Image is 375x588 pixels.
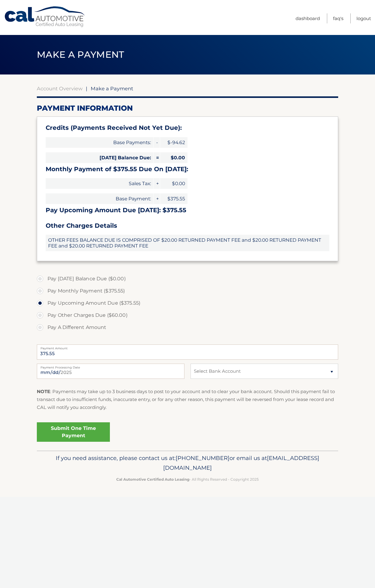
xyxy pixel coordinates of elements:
span: + [154,193,160,204]
a: Account Overview [37,85,82,92]
span: + [154,178,160,189]
a: Logout [356,13,371,23]
label: Payment Processing Date [37,364,184,368]
strong: Cal Automotive Certified Auto Leasing [116,477,189,482]
span: Make a Payment [37,49,124,60]
span: [PHONE_NUMBER] [176,455,230,462]
span: [DATE] Balance Due: [46,152,153,163]
span: Base Payment: [46,193,153,204]
a: Dashboard [296,13,320,23]
label: Pay Upcoming Amount Due ($375.55) [37,297,338,309]
span: $0.00 [160,152,187,163]
span: $0.00 [160,178,187,189]
input: Payment Amount [37,344,338,360]
h3: Credits (Payments Received Not Yet Due): [46,124,329,132]
strong: NOTE [37,389,50,394]
span: | [86,85,87,92]
label: Pay Monthly Payment ($375.55) [37,285,338,297]
span: $375.55 [160,193,187,204]
label: Payment Amount [37,344,338,349]
span: OTHER FEES BALANCE DUE IS COMPRISED OF $20.00 RETURNED PAYMENT FEE and $20.00 RETURNED PAYMENT FE... [46,235,329,251]
span: Make a Payment [91,85,133,92]
a: FAQ's [333,13,343,23]
p: - All Rights Reserved - Copyright 2025 [41,476,334,483]
input: Payment Date [37,364,184,379]
h2: Payment Information [37,104,338,113]
label: Pay A Different Amount [37,321,338,334]
a: Cal Automotive [4,6,86,28]
span: [EMAIL_ADDRESS][DOMAIN_NAME] [163,455,319,471]
span: - [154,137,160,148]
span: $-94.62 [160,137,187,148]
h3: Monthly Payment of $375.55 Due On [DATE]: [46,165,329,173]
p: If you need assistance, please contact us at: or email us at [41,453,334,473]
span: Base Payments: [46,137,153,148]
h3: Pay Upcoming Amount Due [DATE]: $375.55 [46,206,329,214]
label: Pay Other Charges Due ($60.00) [37,309,338,321]
label: Pay [DATE] Balance Due ($0.00) [37,273,338,285]
span: = [154,152,160,163]
h3: Other Charges Details [46,222,329,230]
span: Sales Tax: [46,178,153,189]
a: Submit One Time Payment [37,422,110,442]
p: : Payments may take up to 3 business days to post to your account and to clear your bank account.... [37,388,338,412]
